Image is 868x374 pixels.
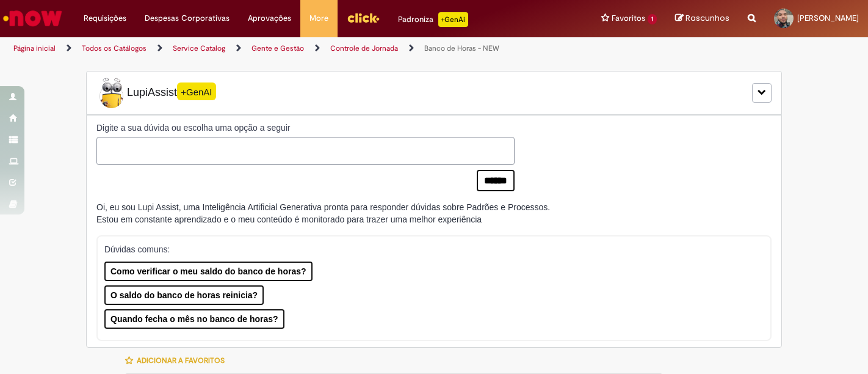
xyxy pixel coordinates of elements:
[675,13,729,24] a: Rascunhos
[86,71,782,115] div: LupiLupiAssist+GenAI
[96,78,216,108] span: LupiAssist
[251,43,304,53] a: Gente e Gestão
[1,6,64,31] img: ServiceNow
[104,243,753,255] p: Dúvidas comuns:
[96,78,127,108] img: Lupi
[104,285,264,305] button: O saldo do banco de horas reinicia?
[177,82,216,100] span: +GenAI
[125,348,231,373] button: Adicionar a Favoritos
[612,12,645,24] span: Favoritos
[145,12,230,24] span: Despesas Corporativas
[424,43,499,53] a: Banco de Horas - NEW
[309,12,328,24] span: More
[82,43,146,53] a: Todos os Catálogos
[438,12,468,27] p: +GenAi
[96,201,550,226] div: Oi, eu sou Lupi Assist, uma Inteligência Artificial Generativa pronta para responder dúvidas sobr...
[13,43,56,53] a: Página inicial
[248,12,291,24] span: Aprovações
[137,356,225,365] span: Adicionar a Favoritos
[9,37,570,60] ul: Trilhas de página
[685,12,729,24] span: Rascunhos
[797,13,859,23] span: [PERSON_NAME]
[104,262,313,281] button: Como verificar o meu saldo do banco de horas?
[347,9,380,27] img: click_logo_yellow_360x200.png
[104,309,284,329] button: Quando fecha o mês no banco de horas?
[84,12,126,24] span: Requisições
[398,12,468,27] div: Padroniza
[330,43,398,53] a: Controle de Jornada
[648,14,657,24] span: 1
[96,122,515,134] label: Digite a sua dúvida ou escolha uma opção a seguir
[173,43,225,53] a: Service Catalog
